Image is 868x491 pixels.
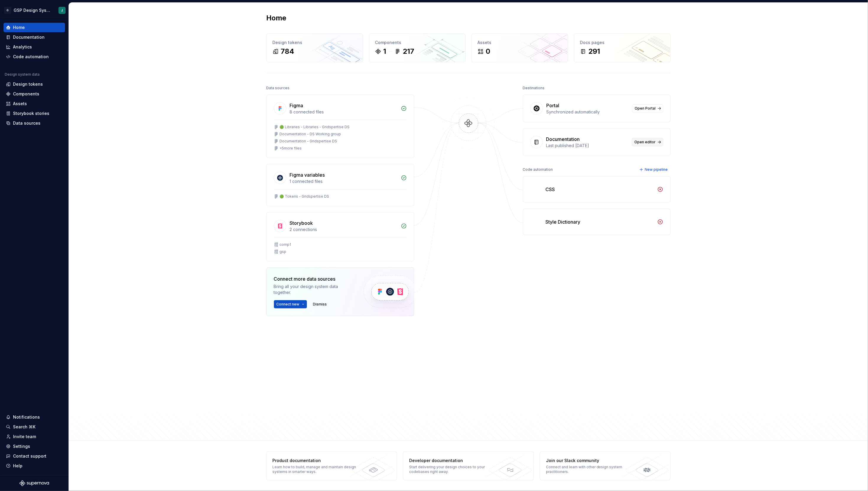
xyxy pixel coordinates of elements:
button: Connect new [274,300,307,308]
a: Design tokens [4,79,65,89]
button: GGSP Design SystemJ [1,4,67,17]
div: 291 [589,47,600,56]
div: Assets [478,40,562,45]
button: Help [4,461,65,471]
div: Join our Slack community [546,458,632,464]
div: Code automation [523,165,553,174]
a: Assets0 [472,33,568,62]
div: 1 connected files [290,178,397,184]
a: Analytics [4,42,65,52]
a: Storybook2 connectionscomp1gsp [266,212,414,261]
div: Start delivering your design choices to your codebases right away. [409,465,495,474]
div: Assets [13,101,27,107]
div: Storybook stories [13,110,49,116]
div: Figma variables [290,171,325,178]
div: Components [375,40,459,45]
div: 🟢 Libraries - Libraries - Gridspertise DS [280,125,350,129]
svg: Supernova Logo [19,480,49,486]
span: Open editor [635,140,656,144]
div: Connect more data sources [274,275,354,282]
div: Developer documentation [409,458,495,464]
a: Settings [4,442,65,451]
a: Figma variables1 connected files🟢 Tokens - Gridspertise DS [266,164,414,206]
a: Assets [4,99,65,108]
button: Search ⌘K [4,422,65,432]
div: gsp [280,249,287,254]
div: Design tokens [13,81,43,87]
div: Components [13,91,39,97]
div: Analytics [13,44,32,50]
div: Docs pages [580,40,664,45]
div: 🟢 Tokens - Gridspertise DS [280,194,329,199]
a: Components [4,89,65,99]
div: Synchronized automatically [547,109,629,115]
div: Storybook [290,220,313,227]
div: Design system data [5,72,40,77]
span: Dismiss [313,302,327,307]
div: Documentation - Gridspertise DS [280,139,337,144]
div: Learn how to build, manage and maintain design systems in smarter ways. [273,465,359,474]
a: Design tokens784 [266,33,363,62]
a: Storybook stories [4,109,65,118]
div: Product documentation [273,458,359,464]
div: Portal [547,102,560,109]
button: New pipeline [638,165,671,174]
div: Documentation [546,136,580,143]
div: Help [13,463,22,469]
div: 8 connected files [290,109,397,115]
a: Figma8 connected files🟢 Libraries - Libraries - Gridspertise DSDocumentation - DS Working groupDo... [266,95,414,158]
div: + 5 more files [280,146,302,151]
div: 217 [403,47,415,56]
div: CSS [546,186,555,193]
a: Invite team [4,432,65,441]
div: Last published [DATE] [546,143,628,149]
a: Join our Slack communityConnect and learn with other design system practitioners. [540,451,671,480]
div: Design tokens [273,40,357,45]
a: Home [4,23,65,32]
div: Documentation - DS Working group [280,132,341,136]
div: Connect and learn with other design system practitioners. [546,465,632,474]
button: Notifications [4,412,65,422]
div: Invite team [13,434,36,440]
div: comp1 [280,242,291,247]
div: Data sources [13,120,40,126]
div: Data sources [266,84,290,92]
a: Documentation [4,32,65,42]
div: 2 connections [290,227,397,233]
div: 1 [383,47,386,56]
div: Destinations [523,84,545,92]
a: Components1217 [369,33,466,62]
a: Docs pages291 [574,33,671,62]
span: Open Portal [635,106,656,111]
div: Figma [290,102,303,109]
div: Bring all your design system data together. [274,284,354,295]
div: GSP Design System [14,7,51,13]
div: G [4,7,11,14]
div: 0 [486,47,490,56]
div: J [61,8,63,13]
h2: Home [266,13,287,23]
a: Open Portal [632,104,663,113]
div: Search ⌘K [13,424,35,430]
div: Style Dictionary [546,218,581,225]
div: Home [13,25,25,30]
div: Code automation [13,54,49,60]
span: New pipeline [645,167,668,172]
div: Settings [13,443,30,449]
div: Notifications [13,414,40,420]
div: Contact support [13,453,46,459]
a: Data sources [4,118,65,128]
a: Code automation [4,52,65,61]
a: Product documentationLearn how to build, manage and maintain design systems in smarter ways. [266,451,397,480]
div: 784 [281,47,295,56]
span: Connect new [277,302,300,307]
a: Developer documentationStart delivering your design choices to your codebases right away. [403,451,534,480]
button: Dismiss [311,300,330,308]
a: Open editor [632,138,663,146]
div: Documentation [13,34,45,40]
button: Contact support [4,451,65,461]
